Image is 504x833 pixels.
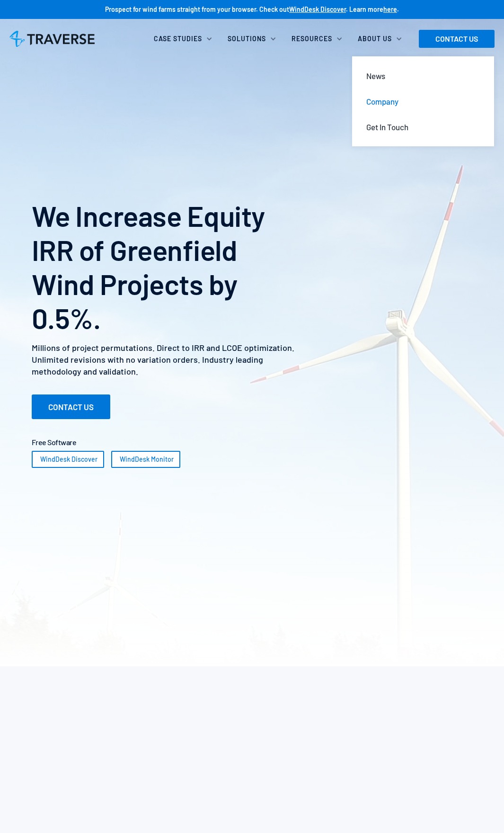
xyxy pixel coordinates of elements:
[366,96,398,107] div: Company
[352,49,494,163] nav: About Us
[105,5,289,13] strong: Prospect for wind farms straight from your browser. Check out
[366,71,385,81] div: News
[366,122,408,132] div: Get In Touch
[289,5,346,13] a: WindDesk Discover
[228,34,266,44] div: Solutions
[32,198,296,335] h1: We Increase Equity IRR of Greenfield Wind Projects by 0.5%.
[286,28,352,49] div: Resources
[383,5,397,13] a: here
[359,63,487,89] a: News
[32,438,472,447] h2: Free Software
[358,34,392,44] div: About Us
[111,451,180,468] a: WindDesk Monitor
[222,28,286,49] div: Solutions
[346,5,383,13] strong: . Learn more
[292,34,332,44] div: Resources
[154,34,202,44] div: Case Studies
[397,5,399,13] strong: .
[419,30,495,48] a: CONTACT US
[359,89,487,114] a: Company
[148,28,222,49] div: Case Studies
[32,394,110,419] a: CONTACT US
[32,451,104,468] a: WindDesk Discover
[32,342,296,378] p: Millions of project permutations. Direct to IRR and LCOE optimization. Unlimited revisions with n...
[359,114,487,140] a: Get In Touch
[352,28,412,49] div: About Us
